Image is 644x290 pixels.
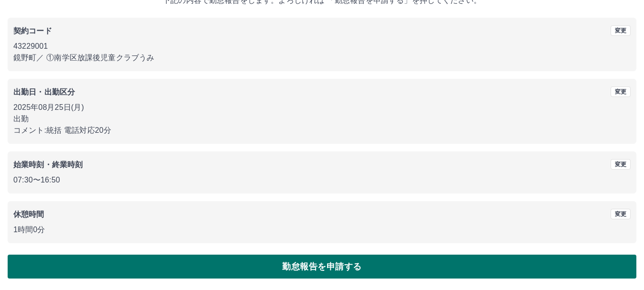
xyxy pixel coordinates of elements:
p: 2025年08月25日(月) [13,102,631,113]
p: 1時間0分 [13,224,631,236]
button: 勤怠報告を申請する [8,255,636,279]
p: 出勤 [13,113,631,125]
p: 鏡野町 ／ ①南学区放課後児童クラブうみ [13,52,631,64]
b: 出勤日・出勤区分 [13,88,75,96]
button: 変更 [611,25,631,36]
b: 契約コード [13,27,52,35]
b: 始業時刻・終業時刻 [13,161,83,169]
button: 変更 [611,209,631,219]
p: 43229001 [13,41,631,52]
button: 変更 [611,159,631,170]
b: 休憩時間 [13,210,44,218]
button: 変更 [611,86,631,97]
p: 07:30 〜 16:50 [13,174,631,186]
p: コメント: 統括 電話対応20分 [13,125,631,136]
